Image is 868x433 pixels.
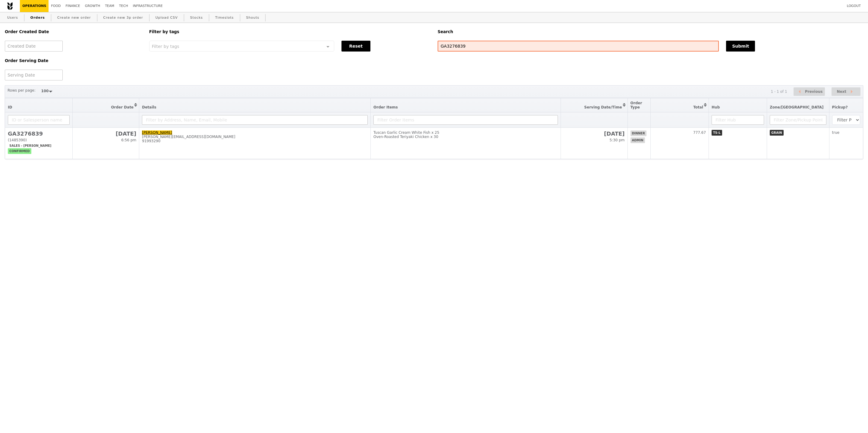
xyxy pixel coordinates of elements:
span: Filter by tags [152,43,179,49]
input: Filter Zone/Pickup Point [770,115,826,125]
span: dinner [631,130,646,136]
div: (1485390) [8,138,70,142]
span: ID [8,105,12,109]
span: Sales - [PERSON_NAME] [8,143,53,149]
a: Create new order [55,12,93,23]
h2: [DATE] [564,130,625,137]
a: Create new 3p order [101,12,146,23]
h2: GA3276839 [8,130,70,137]
div: Tuscan Garlic Cream White Fish x 25 [373,130,558,135]
span: admin [631,137,645,143]
label: Rows per page: [8,87,36,93]
span: TS-L [712,130,722,136]
h2: [DATE] [75,130,137,137]
span: 777.67 [693,130,706,135]
span: Hub [712,105,720,109]
input: Filter Order Items [373,115,558,125]
a: Timeslots [213,12,236,23]
button: Submit [726,41,755,52]
img: Grain logo [7,2,13,10]
a: Stocks [188,12,205,23]
button: Reset [341,41,370,52]
input: Filter Hub [712,115,764,125]
div: 91993290 [142,139,368,143]
a: Upload CSV [153,12,180,23]
div: [PERSON_NAME][EMAIL_ADDRESS][DOMAIN_NAME] [142,135,368,139]
span: true [832,130,840,135]
input: Serving Date [5,70,63,80]
a: Shouts [244,12,262,23]
input: Search any field [438,41,719,52]
a: Users [5,12,20,23]
div: 1 - 1 of 1 [771,89,787,94]
span: Previous [805,88,823,95]
span: Order Items [373,105,398,109]
h5: Order Created Date [5,30,142,34]
input: ID or Salesperson name [8,115,70,125]
span: Order Type [631,101,642,109]
a: [PERSON_NAME] [142,130,172,135]
span: confirmed [8,148,31,154]
h5: Order Serving Date [5,58,142,63]
input: Filter by Address, Name, Email, Mobile [142,115,368,125]
button: Next [832,87,860,96]
a: Orders [28,12,47,23]
span: GRAIN [770,130,784,136]
h5: Filter by tags [149,30,430,34]
span: 6:56 pm [121,138,136,142]
span: Zone/[GEOGRAPHIC_DATA] [770,105,824,109]
span: Pickup? [832,105,848,109]
div: Oven‑Roasted Teriyaki Chicken x 30 [373,135,558,139]
button: Previous [794,87,825,96]
span: Details [142,105,156,109]
h5: Search [438,30,863,34]
span: 5:30 pm [609,138,624,142]
input: Created Date [5,41,63,52]
span: Next [837,88,846,95]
